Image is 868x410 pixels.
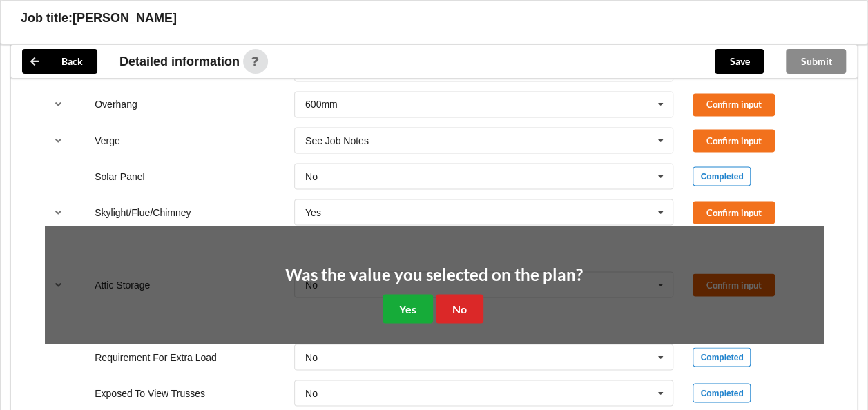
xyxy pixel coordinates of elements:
[45,199,72,224] button: reference-toggle
[95,99,137,110] label: Overhang
[305,135,369,145] div: See Job Notes
[693,129,775,152] button: Confirm input
[95,387,205,398] label: Exposed To View Trusses
[95,206,191,217] label: Skylight/Flue/Chimney
[693,347,751,367] div: Completed
[693,166,751,186] div: Completed
[21,10,73,26] h3: Job title:
[22,49,97,74] button: Back
[95,351,217,362] label: Requirement For Extra Load
[119,55,240,68] span: Detailed information
[383,294,433,322] button: Yes
[693,201,775,224] button: Confirm input
[436,294,483,322] button: No
[693,93,775,116] button: Confirm input
[305,171,318,181] div: No
[73,10,177,26] h3: [PERSON_NAME]
[95,170,144,182] label: Solar Panel
[305,388,318,398] div: No
[305,352,318,362] div: No
[305,207,321,217] div: Yes
[45,92,72,117] button: reference-toggle
[693,383,751,402] div: Completed
[95,135,120,146] label: Verge
[305,99,338,109] div: 600mm
[715,49,764,74] button: Save
[45,128,72,153] button: reference-toggle
[285,264,583,285] h2: Was the value you selected on the plan?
